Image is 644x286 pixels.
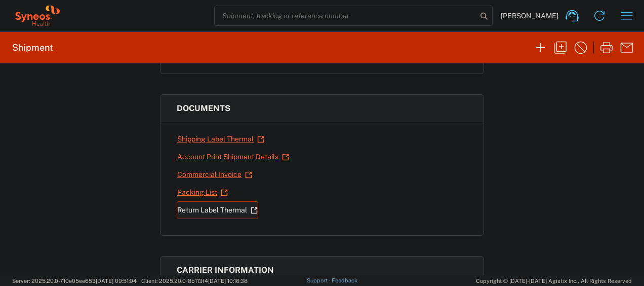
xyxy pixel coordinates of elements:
span: Client: 2025.20.0-8b113f4 [141,278,248,284]
span: Copyright © [DATE]-[DATE] Agistix Inc., All Rights Reserved [476,276,632,285]
span: [PERSON_NAME] [501,11,558,20]
span: Carrier information [177,265,274,275]
a: Shipping Label Thermal [177,130,265,148]
input: Shipment, tracking or reference number [215,6,477,25]
a: Commercial Invoice [177,166,253,184]
span: Server: 2025.20.0-710e05ee653 [12,278,137,284]
span: Documents [177,103,230,113]
a: Support [307,277,332,283]
a: Account Print Shipment Details [177,148,290,166]
a: Packing List [177,184,228,201]
a: Return Label Thermal [177,201,258,219]
span: [DATE] 09:51:04 [96,278,137,284]
span: [DATE] 10:16:38 [208,278,248,284]
a: Feedback [332,277,357,283]
h2: Shipment [12,42,53,54]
